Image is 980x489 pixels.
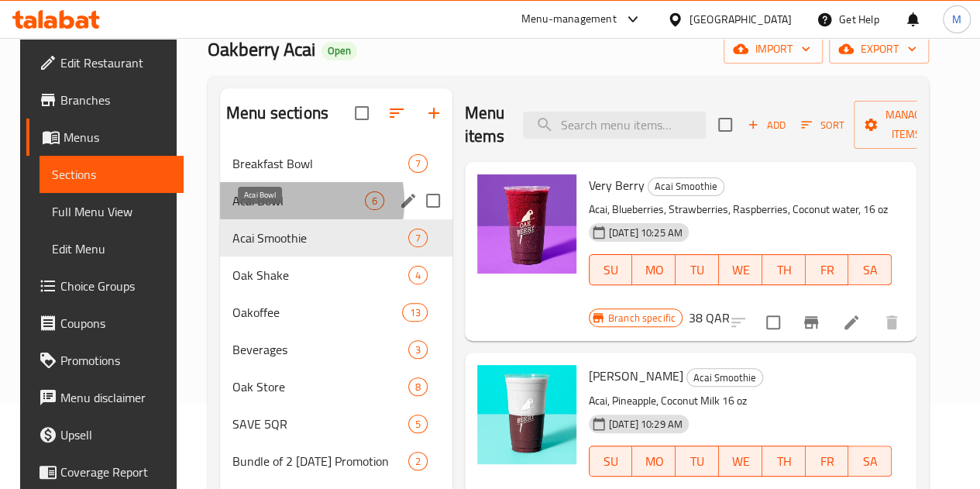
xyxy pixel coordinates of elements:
[848,254,892,285] button: SA
[378,95,415,132] span: Sort sections
[232,452,408,470] span: Bundle of 2 [DATE] Promotion
[648,177,724,196] div: Acai Smoothie
[854,101,958,149] button: Manage items
[603,226,689,240] span: [DATE] 10:25 AM
[220,219,452,257] div: Acai Smoothie7
[719,254,762,285] button: WE
[409,343,427,357] span: 3
[232,340,408,359] span: Beverages
[408,377,428,396] div: items
[841,40,916,59] span: export
[60,91,171,109] span: Branches
[589,174,645,197] span: Very Berry
[725,450,756,473] span: WE
[797,113,848,137] button: Sort
[40,230,184,267] a: Edit Menu
[232,154,408,173] span: Breakfast Bowl
[806,254,849,285] button: FR
[676,254,719,285] button: TU
[409,157,427,171] span: 7
[402,303,427,322] div: items
[220,294,452,331] div: Oakoffee13
[232,303,402,322] span: Oakoffee
[952,11,961,28] span: M
[232,191,365,210] span: Acai Bowl
[632,254,676,285] button: MO
[52,202,171,221] span: Full Menu View
[409,268,427,283] span: 4
[408,229,428,247] div: items
[596,450,627,473] span: SU
[589,200,892,219] p: Acai, Blueberries, Strawberries, Raspberries, Coconut water, 16 oz
[26,305,184,342] a: Coupons
[689,11,792,28] div: [GEOGRAPHIC_DATA]
[346,97,378,129] span: Select all sections
[408,340,428,359] div: items
[60,314,171,332] span: Coupons
[60,463,171,481] span: Coverage Report
[848,446,892,477] button: SA
[26,267,184,305] a: Choice Groups
[719,446,762,477] button: WE
[686,368,763,387] div: Acai Smoothie
[52,165,171,184] span: Sections
[232,266,408,284] span: Oak Shake
[806,446,849,477] button: FR
[812,450,843,473] span: FR
[409,454,427,469] span: 2
[769,450,799,473] span: TH
[26,44,184,81] a: Edit Restaurant
[40,193,184,230] a: Full Menu View
[408,154,428,173] div: items
[409,417,427,432] span: 5
[220,257,452,294] div: Oak Shake4
[854,259,885,281] span: SA
[596,259,627,281] span: SU
[408,415,428,433] div: items
[232,229,408,247] span: Acai Smoothie
[842,313,861,332] a: Edit menu item
[477,365,576,464] img: Coco Breeze
[741,113,791,137] button: Add
[365,191,384,210] div: items
[220,405,452,443] div: SAVE 5QR5
[60,277,171,295] span: Choice Groups
[589,364,683,387] span: [PERSON_NAME]
[232,415,408,433] span: SAVE 5QR
[26,379,184,416] a: Menu disclaimer
[208,32,315,67] span: Oakberry Acai
[603,417,689,432] span: [DATE] 10:29 AM
[60,388,171,407] span: Menu disclaimer
[403,305,426,320] span: 13
[521,10,617,29] div: Menu-management
[60,351,171,370] span: Promotions
[648,177,724,195] span: Acai Smoothie
[26,416,184,453] a: Upsell
[854,450,885,473] span: SA
[873,304,910,341] button: delete
[408,452,428,470] div: items
[682,259,713,281] span: TU
[682,450,713,473] span: TU
[26,342,184,379] a: Promotions
[757,306,789,339] span: Select to update
[232,377,408,396] span: Oak Store
[52,239,171,258] span: Edit Menu
[762,446,806,477] button: TH
[829,35,929,64] button: export
[741,113,791,137] span: Add item
[322,42,357,60] div: Open
[801,116,844,134] span: Sort
[408,266,428,284] div: items
[589,254,633,285] button: SU
[687,369,762,387] span: Acai Smoothie
[866,105,945,144] span: Manage items
[409,231,427,246] span: 7
[676,446,719,477] button: TU
[632,446,676,477] button: MO
[322,44,357,57] span: Open
[762,254,806,285] button: TH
